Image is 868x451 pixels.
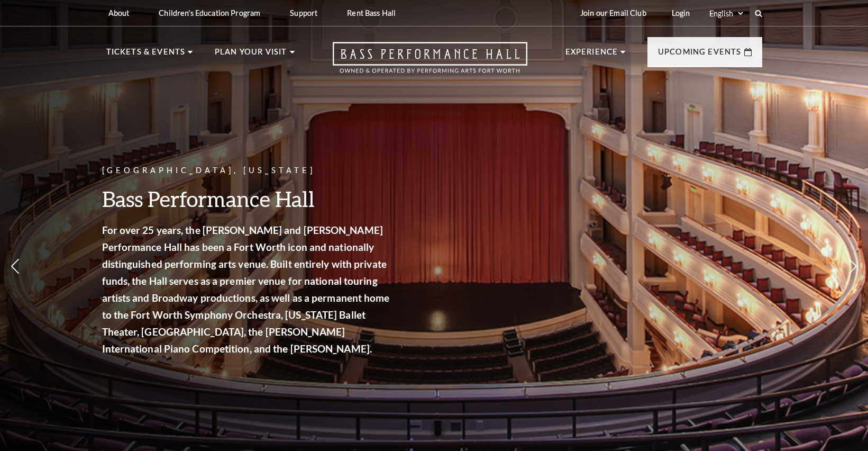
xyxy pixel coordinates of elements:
[215,46,287,65] p: Plan Your Visit
[108,8,130,17] p: About
[658,46,742,65] p: Upcoming Events
[347,8,396,17] p: Rent Bass Hall
[102,185,393,212] h3: Bass Performance Hall
[707,8,745,19] select: Select:
[159,8,260,17] p: Children's Education Program
[565,46,618,65] p: Experience
[102,164,393,177] p: [GEOGRAPHIC_DATA], [US_STATE]
[106,46,186,65] p: Tickets & Events
[290,8,317,17] p: Support
[102,224,390,355] strong: For over 25 years, the [PERSON_NAME] and [PERSON_NAME] Performance Hall has been a Fort Worth ico...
